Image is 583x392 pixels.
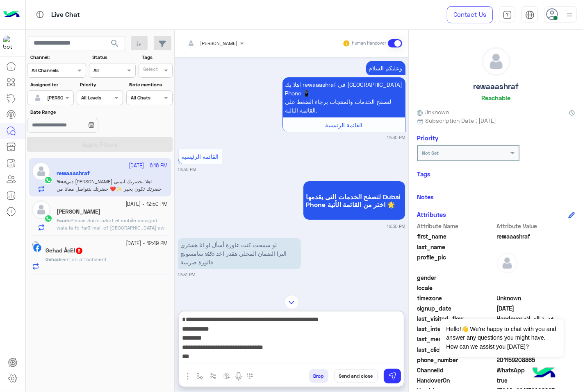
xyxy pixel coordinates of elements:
[92,54,134,61] label: Status
[220,369,234,383] button: create order
[183,372,193,381] img: send attachment
[497,356,575,364] span: 201159208865
[80,81,122,88] label: Priority
[35,9,45,20] img: tab
[503,10,512,20] img: tab
[417,324,495,333] span: last_interaction
[497,376,575,385] span: true
[417,366,495,374] span: ChannelId
[207,369,220,383] button: Trigger scenario
[178,166,196,173] small: 12:30 PM
[196,373,203,379] img: select flow
[142,65,158,75] div: Select
[3,36,18,50] img: 1403182699927242
[447,6,493,23] a: Contact Us
[46,256,60,262] span: Gehad
[425,116,496,125] span: Subscription Date : [DATE]
[417,345,495,354] span: last_clicked_button
[417,335,495,343] span: last_message
[387,223,405,230] small: 12:30 PM
[482,47,510,75] img: defaultAdmin.png
[417,108,449,116] span: Unknown
[57,217,69,223] span: Farah
[105,36,125,54] button: search
[223,373,230,379] img: create order
[417,232,495,241] span: first_name
[325,122,362,128] span: القائمة الرئيسية
[417,284,495,292] span: locale
[57,217,71,223] b: :
[126,240,168,248] small: [DATE] - 12:49 PM
[417,211,446,218] h6: Attributes
[530,359,558,388] img: hulul-logo.png
[32,241,39,248] img: picture
[422,150,439,156] b: Not Set
[388,372,396,380] img: send message
[110,38,120,48] span: search
[497,294,575,302] span: Unknown
[387,134,405,141] small: 12:30 PM
[282,77,405,117] p: 30/9/2025, 12:30 PM
[57,217,164,238] span: Please 3aiza a3raf el mobile mawgod wala la fe far3 mall of egypt aw Mall of Arabia
[497,284,575,292] span: null
[306,193,402,208] span: لتصفح الخدمات التى يقدمها Dubai Phone اختر من القائمة الأتية 🌟
[33,244,41,252] img: Facebook
[352,40,386,47] small: Human Handover
[565,10,575,20] img: profile
[46,247,83,254] h5: Gehad Ădĕl
[417,304,495,313] span: signup_date
[417,193,434,201] h6: Notes
[499,6,515,23] a: tab
[30,108,122,116] label: Date Range
[210,373,216,379] img: Trigger scenario
[366,61,405,75] p: 30/9/2025, 12:30 PM
[129,81,171,88] label: Note mentions
[126,201,168,208] small: [DATE] - 12:50 PM
[497,222,575,230] span: Attribute Value
[76,248,82,254] span: 8
[32,201,50,219] img: defaultAdmin.png
[44,214,52,223] img: WhatsApp
[57,208,100,215] h5: Farah Eraki
[60,256,107,262] span: sent an attachment
[497,273,575,282] span: null
[440,319,563,357] span: Hello!👋 We're happy to chat with you and answer any questions you might have. How can we assist y...
[32,92,43,104] img: defaultAdmin.png
[142,54,172,61] label: Tags
[309,369,328,383] button: Drop
[193,369,207,383] button: select flow
[30,81,73,88] label: Assigned to:
[335,369,378,383] button: Send and close
[178,238,301,269] p: 30/9/2025, 12:31 PM
[181,153,219,160] span: القائمة الرئيسية
[51,9,80,20] p: Live Chat
[246,373,253,380] img: make a call
[417,294,495,302] span: timezone
[417,376,495,385] span: HandoverOn
[178,271,196,278] small: 12:31 PM
[417,314,495,323] span: last_visited_flow
[497,366,575,374] span: 2
[473,82,519,91] h5: rewaaashraf
[27,137,173,152] button: Apply Filters
[417,222,495,230] span: Attribute Name
[234,372,244,381] img: send voice note
[417,134,438,142] h6: Priority
[417,253,495,272] span: profile_pic
[481,94,510,101] h6: Reachable
[3,6,20,23] img: Logo
[417,243,495,251] span: last_name
[285,295,299,309] img: scroll
[417,273,495,282] span: gender
[200,40,238,46] span: [PERSON_NAME]
[497,232,575,241] span: rewaaashraf
[417,356,495,364] span: phone_number
[417,170,575,178] h6: Tags
[30,54,85,61] label: Channel:
[525,10,535,20] img: tab
[497,253,517,273] img: defaultAdmin.png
